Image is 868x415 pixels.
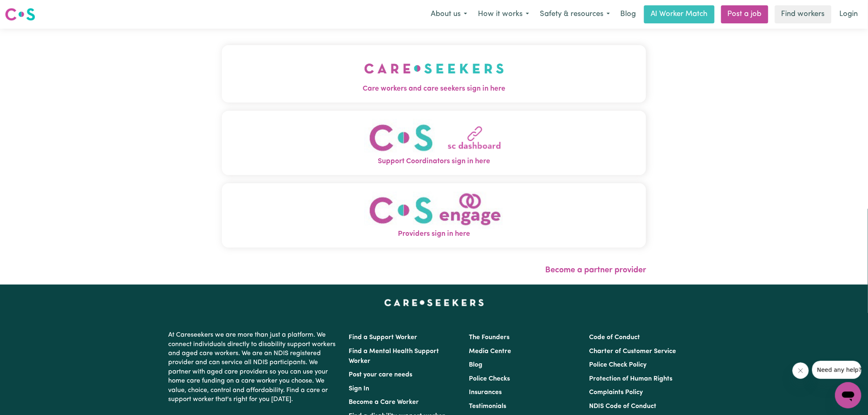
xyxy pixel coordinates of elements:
[721,5,768,23] a: Post a job
[589,348,676,355] a: Charter of Customer Service
[222,45,646,103] button: Care workers and care seekers sign in here
[349,372,412,378] a: Post your care needs
[469,376,510,382] a: Police Checks
[469,403,506,410] a: Testimonials
[469,362,482,368] a: Blog
[5,7,35,22] img: Careseekers logo
[589,403,657,410] a: NDIS Code of Conduct
[589,376,673,382] a: Protection of Human Rights
[222,229,646,239] span: Providers sign in here
[469,334,509,341] a: The Founders
[644,5,715,23] a: AI Worker Match
[384,299,484,306] a: Careseekers home page
[168,327,339,407] p: At Careseekers we are more than just a platform. We connect individuals directly to disability su...
[5,6,50,12] span: Need any help?
[835,5,863,23] a: Login
[222,111,646,175] button: Support Coordinators sign in here
[615,5,641,23] a: Blog
[793,363,809,379] iframe: Close message
[222,156,646,167] span: Support Coordinators sign in here
[775,5,831,23] a: Find workers
[469,348,511,355] a: Media Centre
[545,266,646,274] a: Become a partner provider
[349,385,369,392] a: Sign In
[812,361,861,379] iframe: Message from company
[222,84,646,94] span: Care workers and care seekers sign in here
[349,348,439,365] a: Find a Mental Health Support Worker
[835,382,861,408] iframe: Button to launch messaging window
[535,6,615,23] button: Safety & resources
[5,5,35,24] a: Careseekers logo
[473,6,535,23] button: How it works
[349,399,419,406] a: Become a Care Worker
[425,6,473,23] button: About us
[589,389,643,396] a: Complaints Policy
[349,334,417,341] a: Find a Support Worker
[589,334,640,341] a: Code of Conduct
[589,362,647,368] a: Police Check Policy
[469,389,502,396] a: Insurances
[222,183,646,248] button: Providers sign in here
